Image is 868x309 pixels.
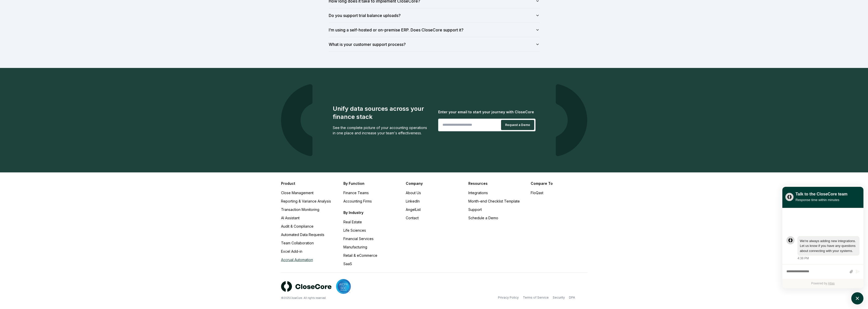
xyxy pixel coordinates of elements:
a: Audit & Compliance [281,224,313,228]
div: © 2025 CloseCore. All rights reserved. [281,296,434,300]
button: I’m using a self-hosted or on-premise ERP. Does CloseCore support it? [329,23,540,37]
div: 4:38 PM [798,256,809,261]
div: atlas-composer [786,267,859,276]
a: Excel Add-in [281,249,302,253]
a: DPA [569,295,575,300]
div: See the complete picture of your accounting operations in one place and increase your team's effe... [333,125,430,136]
h3: Company [406,181,462,186]
a: Real Estate [343,220,362,224]
a: Team Collaboration [281,241,314,245]
div: Powered by [782,279,863,288]
a: Integrations [468,191,488,195]
a: Accounting Firms [343,199,372,203]
button: Attach files by clicking or dropping files here [849,269,853,274]
a: AI Assistant [281,216,300,220]
a: Transaction Monitoring [281,207,319,212]
div: atlas-ticket [782,208,863,288]
a: Accrual Automation [281,258,313,262]
h3: Resources [468,181,525,186]
a: Reporting & Variance Analysis [281,199,331,203]
a: AngelList [406,207,421,212]
div: Response time within minutes [796,197,847,203]
img: yblje5SQxOoZuw2TcITt_icon.png [785,193,793,201]
a: Atlas [828,282,835,285]
a: Close Management [281,191,313,195]
a: Financial Services [343,237,374,241]
a: Manufacturing [343,245,367,249]
h3: Product [281,181,337,186]
a: Retail & eCommerce [343,253,377,258]
a: FloQast [531,191,543,195]
div: atlas-message [786,236,859,261]
a: Life Sciences [343,228,366,232]
h3: Compare To [531,181,587,186]
a: Support [468,207,482,212]
a: Privacy Policy [498,295,519,300]
button: Do you support trial balance uploads? [329,8,540,23]
div: atlas-message-text [800,239,857,253]
div: atlas-message-author-avatar [786,236,795,244]
a: LinkedIn [406,199,420,203]
img: logo [281,84,312,156]
a: Terms of Service [523,295,549,300]
img: SOC 2 compliant [336,279,351,294]
a: Month-end Checklist Template [468,199,520,203]
h3: By Industry [343,210,400,215]
div: Unify data sources across your finance stack [333,105,430,121]
a: Security [553,295,565,300]
div: Talk to the CloseCore team [796,191,847,197]
a: Contact [406,216,419,220]
h3: By Function [343,181,400,186]
a: Automated Data Requests [281,232,324,237]
div: atlas-window [782,187,863,288]
button: atlas-launcher [851,292,863,304]
a: SaaS [343,262,352,266]
img: logo [281,281,332,292]
button: What is your customer support process? [329,37,540,51]
a: About Us [406,191,421,195]
div: Friday, August 29, 4:38 PM [798,236,859,261]
div: atlas-message-bubble [798,236,859,256]
button: Request a Demo [501,120,534,130]
div: Enter your email to start your journey with CloseCore [438,109,535,115]
a: Finance Teams [343,191,369,195]
img: logo [556,84,587,156]
a: Schedule a Demo [468,216,498,220]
